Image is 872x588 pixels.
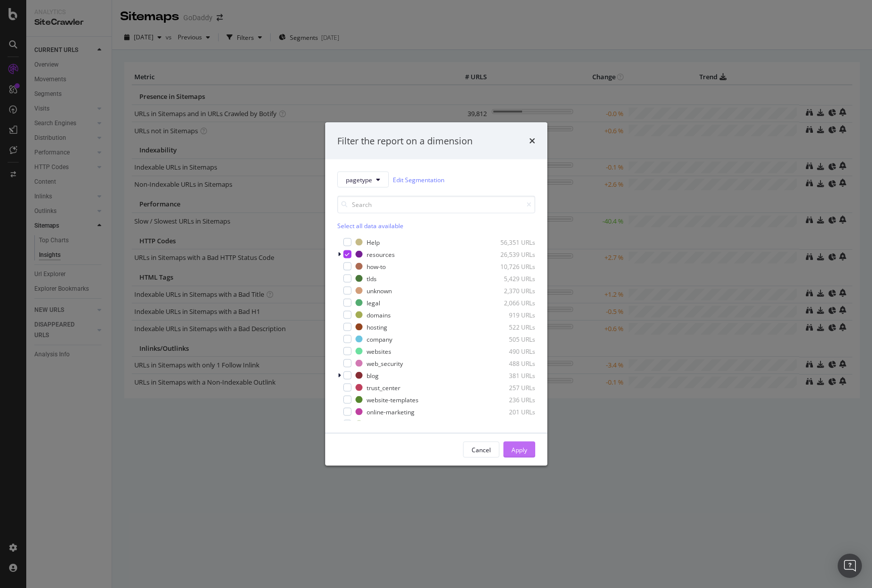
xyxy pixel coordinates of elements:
div: Apply [511,445,527,454]
div: company [367,335,392,343]
a: Edit Segmentation [393,174,444,185]
div: times [529,134,535,147]
div: Cancel [472,445,491,454]
div: trust_center [367,383,400,392]
div: 5,429 URLs [486,274,535,283]
button: pagetype [337,172,389,188]
div: 201 URLs [486,407,535,416]
div: onboarding [367,419,399,428]
div: 10,726 URLs [486,262,535,271]
div: Filter the report on a dimension [337,134,473,147]
button: Cancel [463,442,499,458]
div: Select all data available [337,222,535,230]
div: website-templates [367,395,419,404]
div: how-to [367,262,386,271]
div: Help [367,238,380,246]
input: Search [337,196,535,213]
div: hosting [367,323,387,331]
div: resources [367,250,395,258]
div: modal [325,122,547,466]
div: 2,066 URLs [486,298,535,307]
div: web_security [367,359,403,367]
div: 505 URLs [486,335,535,343]
div: unknown [367,286,392,295]
div: tlds [367,274,377,283]
div: 522 URLs [486,323,535,331]
div: 919 URLs [486,310,535,319]
div: blog [367,371,379,380]
button: Apply [503,442,535,458]
div: 381 URLs [486,371,535,380]
div: legal [367,298,380,307]
div: websites [367,347,391,355]
div: Open Intercom Messenger [838,554,862,578]
div: 26,539 URLs [486,250,535,258]
div: 257 URLs [486,383,535,392]
span: pagetype [346,175,372,184]
div: 193 URLs [486,419,535,428]
div: online-marketing [367,407,415,416]
div: 2,370 URLs [486,286,535,295]
div: 56,351 URLs [486,238,535,246]
div: domains [367,310,391,319]
div: 236 URLs [486,395,535,404]
div: 488 URLs [486,359,535,367]
div: 490 URLs [486,347,535,355]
